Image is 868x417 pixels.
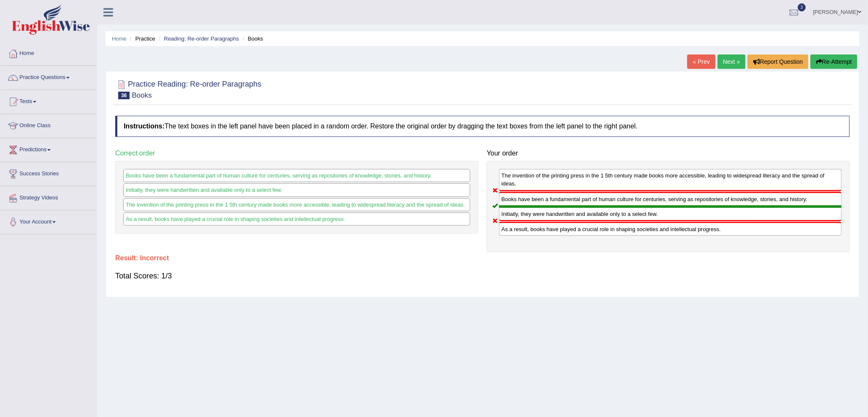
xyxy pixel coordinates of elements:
a: Predictions [0,138,97,159]
div: The invention of the printing press in the 1 5th century made books more accessible, leading to w... [499,169,842,191]
a: Online Class [0,114,97,135]
div: As a result, books have played a crucial role in shaping societies and intellectual progress. [499,222,842,236]
div: Initially, they were handwritten and available only to a select few. [123,183,470,196]
a: « Prev [687,55,715,69]
a: Success Stories [0,162,97,183]
a: Reading: Re-order Paragraphs [164,35,239,42]
a: Practice Questions [0,66,97,87]
h4: Result: [115,254,850,262]
div: Total Scores: 1/3 [115,266,850,286]
span: 3 [798,3,806,11]
div: Books have been a fundamental part of human culture for centuries, serving as repositories of kno... [123,169,470,182]
li: Practice [128,35,155,43]
div: As a result, books have played a crucial role in shaping societies and intellectual progress. [123,213,470,226]
a: Your Account [0,210,97,232]
a: Tests [0,90,97,111]
a: Strategy Videos [0,186,97,207]
a: Home [112,35,127,42]
a: Next » [718,55,746,69]
small: Books [132,91,152,99]
button: Re-Attempt [811,55,857,69]
a: Home [0,42,97,63]
h4: The text boxes in the left panel have been placed in a random order. Restore the original order b... [115,116,850,137]
div: Initially, they were handwritten and available only to a select few. [499,207,842,221]
div: Books have been a fundamental part of human culture for centuries, serving as repositories of kno... [499,192,842,207]
h4: Correct order [115,150,478,157]
span: 36 [118,92,130,99]
h4: Your order [487,150,850,157]
button: Report Question [748,55,808,69]
b: Instructions: [124,123,165,130]
li: Books [241,35,263,43]
div: The invention of the printing press in the 1 5th century made books more accessible, leading to w... [123,198,470,211]
h2: Practice Reading: Re-order Paragraphs [115,78,261,99]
